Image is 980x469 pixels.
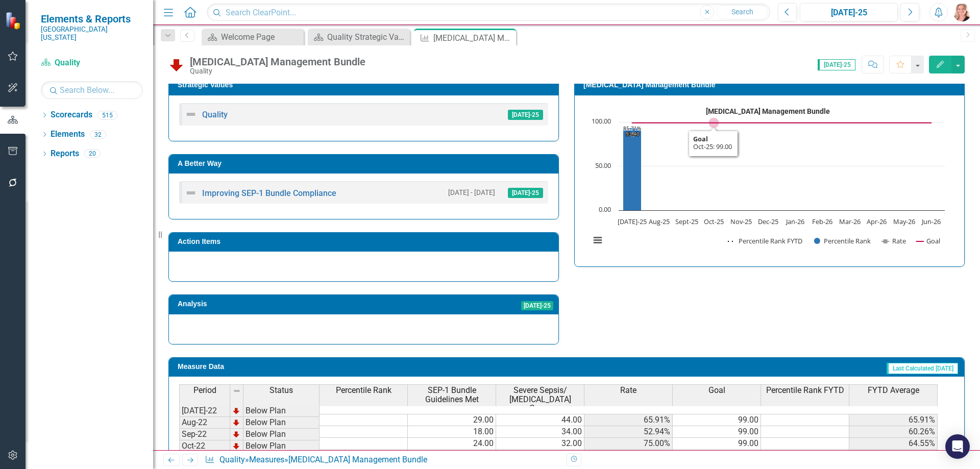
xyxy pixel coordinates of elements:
img: TnMDeAgwAPMxUmUi88jYAAAAAElFTkSuQmCC [232,442,240,450]
td: 99.00 [673,426,761,438]
h3: Analysis [178,300,358,308]
span: Percentile Rank FYTD [766,386,844,395]
text: Mar-26 [839,217,861,226]
h3: Action Items [178,238,553,245]
td: 65.91% [849,414,938,426]
input: Search ClearPoint... [207,4,770,21]
text: Sept-25 [675,217,698,226]
button: Show Percentile Rank [814,236,871,245]
td: 34.00 [496,450,584,461]
span: [DATE]-25 [508,188,543,198]
span: Search [731,8,753,16]
td: Sep-22 [179,429,230,440]
img: Not Defined [185,108,197,120]
span: Rate [620,386,636,395]
td: 24.00 [408,438,496,450]
div: Quality [190,67,365,75]
a: Welcome Page [204,31,301,43]
img: 8DAGhfEEPCf229AAAAAElFTkSuQmCC [233,387,241,395]
span: [DATE]-25 [521,301,553,310]
img: TnMDeAgwAPMxUmUi88jYAAAAAElFTkSuQmCC [232,407,240,415]
text: 100.00 [592,116,611,126]
div: » » [205,454,559,466]
div: [DATE]-25 [803,7,894,19]
img: Below Plan [168,57,185,73]
a: Quality Strategic Value Dashboard [310,31,407,43]
div: 20 [84,150,101,158]
a: Improving SEP-1 Bundle Compliance [202,188,336,198]
td: 24.00 [408,450,496,461]
input: Search Below... [41,81,143,99]
div: Severe Sepsis and Septic Shock Management Bundle. Highcharts interactive chart. [585,103,954,256]
svg: Interactive chart [585,103,950,256]
div: [MEDICAL_DATA] Management Bundle [190,56,365,67]
td: Oct-22 [179,440,230,452]
button: Show Percentile Rank FYTD [728,236,803,245]
path: Oct-25, 99. Goal. [712,120,716,125]
button: View chart menu, Severe Sepsis and Septic Shock Management Bundle [591,233,605,248]
td: 65.91% [584,414,673,426]
td: 99.00 [673,414,761,426]
a: Quality [219,455,245,464]
span: Elements & Reports [41,13,143,25]
div: Open Intercom Messenger [945,434,970,459]
span: [DATE]-25 [508,110,543,120]
text: 85.71% [623,125,641,132]
td: 52.94% [584,426,673,438]
td: 65.97% [849,450,938,461]
text: [DATE]-25 [618,217,647,226]
img: Tiffany LaCoste [953,3,971,21]
path: Jul-25, 93.4. Percentile Rank. [623,128,642,210]
td: 75.00% [584,438,673,450]
span: Period [193,386,216,395]
img: Not Defined [185,187,197,199]
td: 29.00 [408,414,496,426]
button: Show Goal [916,236,940,245]
td: 18.00 [408,426,496,438]
small: [DATE] - [DATE] [448,188,495,198]
img: ClearPoint Strategy [4,11,23,30]
div: Quality Strategic Value Dashboard [327,31,407,43]
text: 0.00 [599,205,611,214]
button: Show Rate [882,236,906,245]
text: May-26 [893,217,915,226]
td: 60.26% [849,426,938,438]
td: Below Plan [243,429,320,440]
text: Nov-25 [730,217,752,226]
img: TnMDeAgwAPMxUmUi88jYAAAAAElFTkSuQmCC [232,418,240,427]
a: Scorecards [51,109,92,121]
a: Quality [41,57,143,69]
td: 44.00 [496,414,584,426]
td: 70.59% [584,450,673,461]
text: Apr-26 [867,217,887,226]
td: 64.55% [849,438,938,450]
td: Below Plan [243,417,320,429]
small: [GEOGRAPHIC_DATA][US_STATE] [41,25,143,42]
h3: Strategic Values [178,81,553,89]
button: Search [717,5,768,19]
td: Aug-22 [179,417,230,429]
span: Status [269,386,293,395]
a: Elements [51,129,85,140]
h3: Measure Data [178,363,483,371]
img: TnMDeAgwAPMxUmUi88jYAAAAAElFTkSuQmCC [232,430,240,438]
span: FYTD Average [868,386,919,395]
div: Welcome Page [221,31,301,43]
td: 99.00 [673,438,761,450]
td: 34.00 [496,426,584,438]
span: Last Calculated [DATE] [887,363,958,374]
span: Percentile Rank [336,386,391,395]
td: [DATE]-22 [179,405,230,417]
span: Severe Sepsis/ [MEDICAL_DATA] Cases [498,386,582,413]
a: Measures [249,455,284,464]
td: 99.00 [673,450,761,461]
td: 32.00 [496,438,584,450]
h3: [MEDICAL_DATA] Management Bundle [583,81,959,89]
button: [DATE]-25 [800,3,898,21]
div: [MEDICAL_DATA] Management Bundle [433,32,513,44]
span: [DATE]-25 [818,59,855,70]
div: 32 [90,130,106,139]
a: Quality [202,110,228,119]
text: 50.00 [595,161,611,170]
span: SEP-1 Bundle Guidelines Met [410,386,494,404]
